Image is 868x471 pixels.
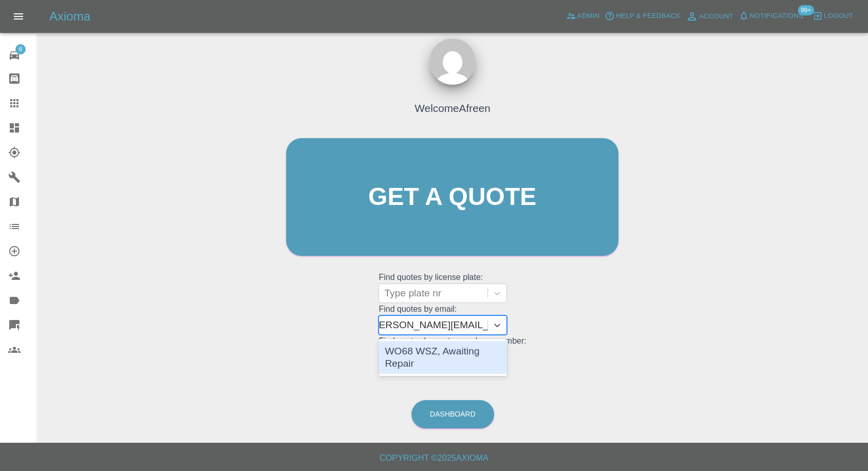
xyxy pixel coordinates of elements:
[49,8,90,25] h5: Axioma
[810,8,856,24] button: Logout
[379,341,507,374] div: WO68 WSZ, Awaiting Repair
[6,4,31,29] button: Open drawer
[683,8,736,25] a: Account
[699,11,733,23] span: Account
[616,10,680,22] span: Help & Feedback
[750,10,803,22] span: Notifications
[577,10,600,22] span: Admin
[379,336,526,367] grid: Find quotes by customer phone number:
[286,138,618,256] a: Get a quote
[379,305,526,335] grid: Find quotes by email:
[736,8,806,24] button: Notifications
[798,5,814,15] span: 99+
[563,8,602,24] a: Admin
[602,8,683,24] button: Help & Feedback
[411,400,494,428] a: Dashboard
[414,100,490,116] h4: Welcome Afreen
[379,273,526,303] grid: Find quotes by license plate:
[429,39,476,85] img: ...
[824,10,853,22] span: Logout
[8,451,860,465] h6: Copyright © 2025 Axioma
[15,44,26,54] span: 6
